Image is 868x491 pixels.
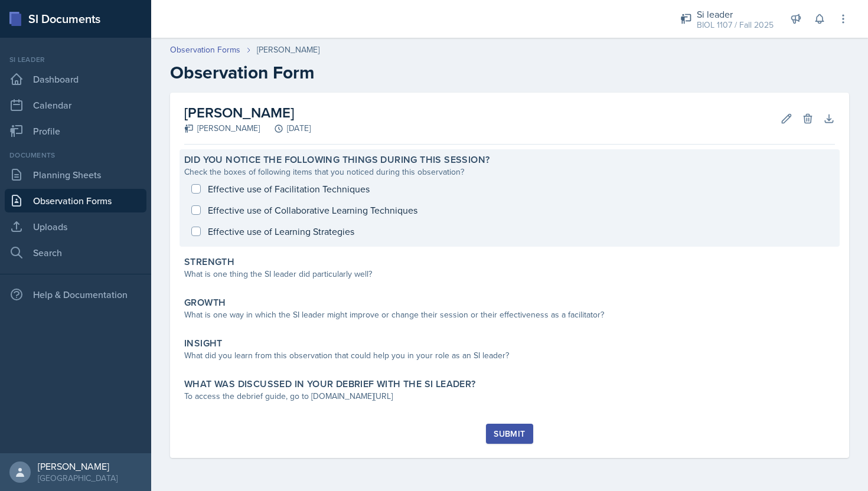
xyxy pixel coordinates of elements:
h2: Observation Form [170,62,849,83]
div: [PERSON_NAME] [257,44,319,56]
a: Profile [5,119,146,143]
div: Si leader [697,7,774,21]
a: Dashboard [5,67,146,91]
div: Check the boxes of following items that you noticed during this observation? [184,166,835,178]
label: Did you notice the following things during this session? [184,154,490,166]
label: Insight [184,338,223,349]
div: What did you learn from this observation that could help you in your role as an SI leader? [184,349,835,362]
button: Submit [486,424,533,444]
a: Search [5,241,146,264]
div: Documents [5,150,146,161]
label: Strength [184,256,234,268]
div: What is one way in which the SI leader might improve or change their session or their effectivene... [184,309,835,321]
div: [PERSON_NAME] [38,460,118,472]
div: Si leader [5,54,146,65]
label: Growth [184,297,226,309]
div: Submit [494,429,525,438]
div: Help & Documentation [5,283,146,306]
a: Observation Forms [170,44,240,56]
div: [DATE] [260,122,311,135]
label: What was discussed in your debrief with the SI Leader? [184,378,476,390]
a: Planning Sheets [5,163,146,186]
a: Observation Forms [5,189,146,212]
div: BIOL 1107 / Fall 2025 [697,19,774,31]
a: Calendar [5,93,146,117]
h2: [PERSON_NAME] [184,102,311,123]
div: [PERSON_NAME] [184,122,260,135]
div: [GEOGRAPHIC_DATA] [38,472,118,484]
div: To access the debrief guide, go to [DOMAIN_NAME][URL] [184,390,835,402]
a: Uploads [5,215,146,238]
div: What is one thing the SI leader did particularly well? [184,268,835,280]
